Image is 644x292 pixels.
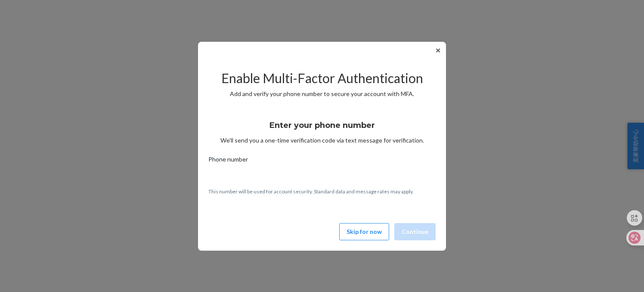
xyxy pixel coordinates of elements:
p: This number will be used for account security. Standard data and message rates may apply. [208,188,436,195]
h2: Enable Multi-Factor Authentication [208,71,436,85]
span: Phone number [208,155,248,167]
button: Continue [394,223,436,240]
div: We’ll send you a one-time verification code via text message for verification. [208,113,436,145]
p: Add and verify your phone number to secure your account with MFA. [208,90,436,98]
button: Skip for now [339,223,389,240]
h3: Enter your phone number [269,120,375,131]
button: ✕ [433,45,443,56]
